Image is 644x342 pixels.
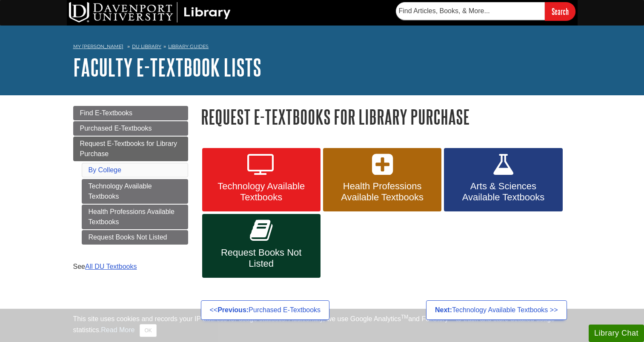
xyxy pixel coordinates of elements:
a: Request Books Not Listed [202,214,321,278]
a: Request Books Not Listed [82,230,188,245]
span: Request E-Textbooks for Library Purchase [80,140,177,157]
a: Health Professions Available Textbooks [82,205,188,229]
a: Faculty E-Textbook Lists [73,54,261,80]
a: Next:Technology Available Textbooks >> [426,300,567,320]
a: DU Library [132,43,161,49]
a: Purchased E-Textbooks [73,121,188,136]
form: Searches DU Library's articles, books, and more [396,2,575,20]
span: Technology Available Textbooks [209,181,314,203]
a: By College [89,166,121,174]
a: Health Professions Available Textbooks [323,148,441,212]
nav: breadcrumb [73,41,571,54]
a: Find E-Textbooks [73,106,188,120]
input: Find Articles, Books, & More... [396,2,545,20]
div: See [73,262,187,272]
a: <<Previous:Purchased E-Textbooks [201,300,330,320]
div: Guide Page Menu [73,106,188,280]
button: Library Chat [589,325,644,342]
strong: Previous: [218,306,249,313]
span: Request Books Not Listed [209,247,314,269]
a: Library Guides [168,43,209,49]
a: Read More [101,326,135,333]
button: Close [140,324,156,337]
a: Technology Available Textbooks [82,179,188,204]
input: Search [545,2,575,20]
a: Request E-Textbooks for Library Purchase [73,137,188,161]
span: Purchased E-Textbooks [80,125,152,132]
a: Arts & Sciences Available Textbooks [444,148,562,212]
strong: Next: [435,306,452,313]
span: Find E-Textbooks [80,109,133,117]
a: My [PERSON_NAME] [73,43,123,50]
h1: Request E-Textbooks for Library Purchase [201,106,571,128]
div: This site uses cookies and records your IP address for usage statistics. Additionally, we use Goo... [73,314,571,337]
img: DU Library [69,2,231,23]
a: Technology Available Textbooks [202,148,321,212]
a: All DU Textbooks [85,263,137,270]
span: Arts & Sciences Available Textbooks [450,181,556,203]
span: Health Professions Available Textbooks [329,181,435,203]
